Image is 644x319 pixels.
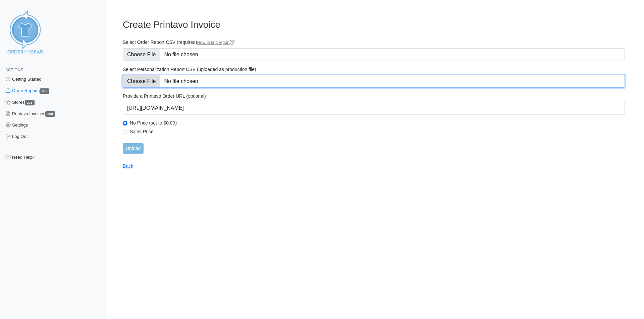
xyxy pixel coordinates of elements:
[5,68,23,72] span: Actions
[25,100,35,105] span: 291
[123,143,144,154] input: Upload
[130,120,625,126] label: No Price (set to $0.00)
[123,39,625,46] label: Select Order Report CSV (required)
[45,111,55,117] span: 368
[40,88,49,94] span: 385
[197,40,235,45] a: How to find report
[130,129,625,135] label: Sales Price
[123,66,625,72] label: Select Personalization Report CSV (uploaded as production file)
[123,102,625,114] input: https://www.printavo.com/invoices/1234567
[123,93,625,99] label: Provide a Printavo Order URL (optional)
[123,163,133,169] a: Back
[123,19,625,30] h3: Create Printavo Invoice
